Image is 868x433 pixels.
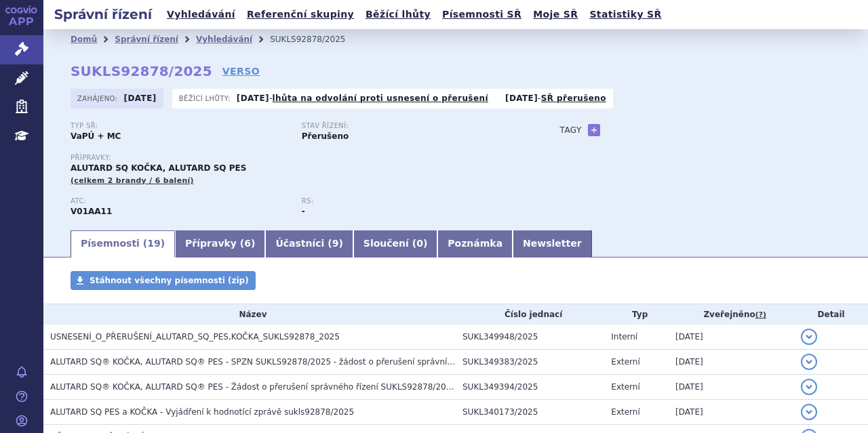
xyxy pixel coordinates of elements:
span: Externí [611,407,639,417]
span: Běžící lhůty: [179,93,233,104]
strong: SUKLS92878/2025 [71,63,212,79]
h3: Tagy [560,122,582,138]
a: Referenční skupiny [243,5,358,24]
th: Zveřejněno [669,304,794,325]
p: Přípravky: [71,154,533,162]
span: 0 [416,238,423,249]
span: ALUTARD SQ PES a KOČKA - Vyjádření k hodnotící zprávě sukls92878/2025 [50,407,354,417]
span: (celkem 2 brandy / 6 balení) [71,176,194,185]
span: 9 [332,238,339,249]
a: Písemnosti (19) [71,230,175,257]
a: Moje SŘ [529,5,582,24]
p: - [505,93,606,104]
th: Detail [794,304,868,325]
td: [DATE] [669,325,794,350]
strong: - [302,207,305,216]
td: [DATE] [669,375,794,400]
td: SUKL349383/2025 [456,350,604,375]
td: [DATE] [669,400,794,425]
a: Písemnosti SŘ [438,5,526,24]
button: detail [801,354,817,370]
a: SŘ přerušeno [541,94,606,103]
td: [DATE] [669,350,794,375]
p: RS: [302,197,519,205]
a: Poznámka [437,230,513,257]
td: SUKL349948/2025 [456,325,604,350]
strong: [DATE] [237,94,269,103]
li: SUKLS92878/2025 [270,29,363,49]
p: Typ SŘ: [71,122,288,130]
a: Vyhledávání [196,35,252,44]
abbr: (?) [755,310,766,320]
span: Zahájeno: [77,93,120,104]
strong: ZVÍŘECÍ ALERGENY [71,207,112,216]
td: SUKL349394/2025 [456,375,604,400]
h2: Správní řízení [43,5,163,24]
span: Stáhnout všechny písemnosti (zip) [90,276,249,285]
span: ALUTARD SQ® KOČKA, ALUTARD SQ® PES - SPZN SUKLS92878/2025 - žádost o přerušení správního řízení [50,357,482,367]
a: Statistiky SŘ [585,5,665,24]
p: - [237,93,488,104]
button: detail [801,404,817,420]
strong: Přerušeno [302,131,349,141]
span: 19 [147,238,160,249]
span: ALUTARD SQ KOČKA, ALUTARD SQ PES [71,163,246,173]
td: SUKL340173/2025 [456,400,604,425]
a: Účastníci (9) [265,230,353,257]
th: Číslo jednací [456,304,604,325]
strong: VaPÚ + MC [71,131,121,141]
a: Běžící lhůty [361,5,435,24]
a: Vyhledávání [163,5,239,24]
p: Stav řízení: [302,122,519,130]
a: lhůta na odvolání proti usnesení o přerušení [273,94,488,103]
a: Sloučení (0) [353,230,437,257]
button: detail [801,329,817,345]
p: ATC: [71,197,288,205]
span: ALUTARD SQ® KOČKA, ALUTARD SQ® PES - Žádost o přerušení správného řízení SUKLS92878/2025 [50,382,456,392]
span: Externí [611,357,639,367]
a: Stáhnout všechny písemnosti (zip) [71,271,256,290]
strong: [DATE] [124,94,157,103]
a: Domů [71,35,97,44]
a: + [588,124,600,136]
button: detail [801,379,817,395]
a: VERSO [222,64,260,78]
span: 6 [244,238,251,249]
span: Interní [611,332,637,342]
th: Typ [604,304,669,325]
a: Newsletter [513,230,592,257]
span: Externí [611,382,639,392]
a: Správní řízení [115,35,178,44]
strong: [DATE] [505,94,538,103]
th: Název [43,304,456,325]
span: USNESENÍ_O_PŘERUŠENÍ_ALUTARD_SQ_PES,KOČKA_SUKLS92878_2025 [50,332,340,342]
a: Přípravky (6) [175,230,265,257]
